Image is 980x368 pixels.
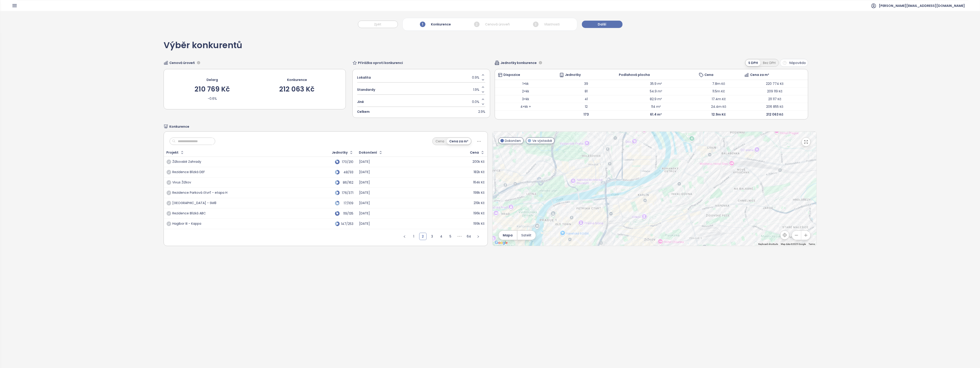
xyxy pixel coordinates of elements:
td: 12.9m Kč [696,111,741,118]
div: [DATE] [359,201,370,205]
div: Bez DPH [760,60,778,66]
button: Decrease value [480,77,485,82]
div: 212 063 Kč [279,86,315,93]
span: 2.9% [478,109,485,114]
td: 39 [556,80,616,88]
li: 5 [447,233,454,240]
span: right [477,235,480,238]
div: 182k Kč [474,170,485,174]
li: 64 [465,233,473,240]
div: 176/371 [342,191,353,194]
div: S DPH [746,60,760,66]
span: Mapa [503,233,513,238]
div: 196k Kč [474,211,485,216]
span: check-circle [167,170,171,174]
td: 12 [556,103,616,111]
span: 1 [420,22,425,27]
div: [DATE] [359,180,370,185]
div: 170/210 [342,160,353,163]
span: check-circle [167,191,171,195]
button: Zpět [358,21,398,28]
span: [PERSON_NAME][EMAIL_ADDRESS][DOMAIN_NAME] [879,0,965,11]
td: 11.5m Kč [696,88,741,95]
span: check-circle [167,180,171,185]
div: -0.6% [208,96,217,101]
td: 24.4m Kč [696,103,741,111]
button: Decrease value [480,102,485,107]
button: Satelit [517,231,536,240]
span: 0.9% [472,75,479,80]
div: 48/93 [342,171,353,174]
a: 3 [429,233,436,240]
td: 1+kk [495,80,556,88]
span: Standardy [357,87,375,92]
div: Cena [433,138,447,144]
span: Dokončen [505,138,521,143]
div: Dispozice [498,73,554,77]
div: Jednotky [332,151,348,154]
button: Increase value [480,97,485,102]
div: [DATE] [359,222,370,226]
span: Cenová úroveň [169,60,195,65]
div: Projekt [166,151,179,154]
div: [DATE] [359,170,370,174]
a: 1 [410,233,417,240]
button: Increase value [480,73,485,77]
span: Zpět [374,22,382,27]
button: Decrease value [480,90,485,94]
span: Satelit [522,233,532,238]
span: Map data ©2025 Google [781,243,806,245]
a: Open this area in Google Maps (opens a new window) [494,240,509,246]
div: Podlahová plocha [619,73,693,76]
div: Konkurence [419,20,452,28]
span: Nápověda [789,60,806,65]
div: Dokončení [359,151,377,154]
div: Jednotky [559,73,613,77]
div: Delarg [207,77,218,82]
span: check-circle [167,160,171,164]
div: Cena za m² [447,138,471,144]
div: Konkurence [287,77,307,82]
td: 3+kk [495,95,556,103]
td: 61.4 m² [616,111,696,118]
span: check-circle [167,221,171,226]
div: Žižkovské Zahrady [172,160,201,164]
button: Increase value [480,85,485,90]
span: 3 [533,22,539,27]
td: 35.9 m² [616,80,696,88]
td: 2+kk [495,88,556,95]
div: Rezidence Blízká ABC [172,211,206,216]
div: 198k Kč [474,191,485,195]
button: left [401,233,408,240]
div: Hagibor III - Kappa [172,222,201,226]
button: Keyboard shortcuts [758,243,778,246]
div: Cena za m² [744,73,805,77]
a: 4 [438,233,445,240]
div: [GEOGRAPHIC_DATA] - SM8 [172,201,216,205]
td: 209 119 Kč [741,88,808,95]
div: Rezidence Parková čtvrť - etapa H [172,191,227,195]
span: 1.9% [473,87,479,92]
div: 86/162 [342,181,353,184]
td: 206 855 Kč [741,103,808,111]
div: Cenová úroveň [473,20,511,28]
a: Terms (opens in new tab) [809,243,815,245]
div: [DATE] [359,160,370,164]
div: Cena [699,73,739,77]
span: 0.0% [472,99,479,104]
td: 7.8m Kč [696,80,741,88]
td: 220 774 Kč [741,80,808,88]
span: Další [598,22,606,27]
div: Cena [470,151,479,154]
span: Jednotky konkurence [500,60,537,65]
span: Přirážka oproti konkurenci [358,60,403,65]
img: Google [494,240,509,246]
div: Výběr konkurentů [164,41,242,54]
div: 210 769 Kč [195,86,230,93]
div: 200k Kč [473,160,485,164]
a: 2 [419,233,426,240]
div: Rezidence Blízká DEF [172,170,205,174]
